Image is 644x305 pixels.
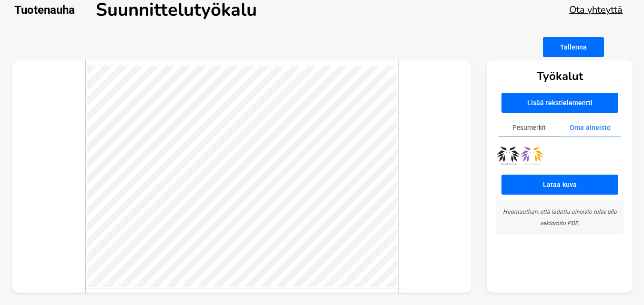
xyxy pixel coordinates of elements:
[496,146,520,165] img: Asset
[560,118,621,137] button: Oma aineisto
[520,146,544,165] img: Asset
[501,93,618,113] button: Lisää tekstielementti
[569,3,623,16] a: Ota yhteyttä
[502,206,618,229] p: Huomaathan, että ladattu aineisto tulee olla vektoroitu PDF.
[537,69,583,84] h3: Työkalut
[499,118,560,137] button: Pesumerkit
[543,37,604,57] button: Tallenna
[501,175,618,195] button: Lataa kuva
[14,3,75,17] h2: Tuotenauha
